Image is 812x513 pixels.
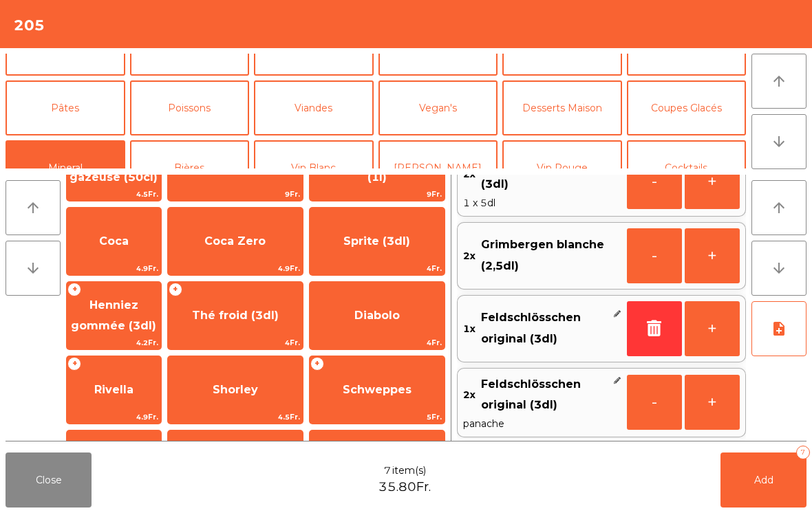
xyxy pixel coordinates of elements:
[481,307,608,349] span: Feldschlösschen original (3dl)
[627,375,682,430] button: -
[685,301,740,356] button: +
[71,298,156,332] span: Henniez gommée (3dl)
[6,80,125,135] button: Pâtes
[378,478,431,496] span: 35.80Fr.
[343,383,412,396] span: Schweppes
[771,320,787,337] i: note_add
[751,301,806,356] button: note_add
[67,283,81,296] span: +
[25,260,41,276] i: arrow_downward
[6,180,61,235] button: arrow_upward
[310,262,445,275] span: 4Fr.
[254,80,374,135] button: Viandes
[94,383,133,396] span: Rivella
[463,307,476,349] span: 1x
[751,180,806,235] button: arrow_upward
[14,15,45,36] h4: 205
[67,188,161,201] span: 4.5Fr.
[67,336,161,349] span: 4.2Fr.
[685,228,740,283] button: +
[310,357,324,371] span: +
[168,262,303,275] span: 4.9Fr.
[685,154,740,209] button: +
[720,452,806,507] button: Add7
[6,140,125,195] button: Mineral
[310,188,445,201] span: 9Fr.
[343,234,410,248] span: Sprite (3dl)
[213,383,258,396] span: Shorley
[771,73,787,89] i: arrow_upward
[25,199,41,216] i: arrow_upward
[168,411,303,424] span: 4.5Fr.
[463,195,621,210] span: 1 x 5dl
[751,54,806,109] button: arrow_upward
[771,199,787,216] i: arrow_upward
[168,188,303,201] span: 9Fr.
[130,80,250,135] button: Poissons
[463,416,621,431] span: panache
[463,234,476,276] span: 2x
[310,336,445,349] span: 4Fr.
[378,80,498,135] button: Vegan's
[6,452,92,507] button: Close
[384,463,391,478] span: 7
[192,309,279,322] span: Thé froid (3dl)
[463,374,476,416] span: 2x
[771,133,787,150] i: arrow_downward
[771,260,787,276] i: arrow_downward
[751,114,806,169] button: arrow_downward
[130,140,250,195] button: Bières
[99,234,129,248] span: Coca
[502,140,622,195] button: Vin Rouge
[463,153,476,195] span: 2x
[502,80,622,135] button: Desserts Maison
[627,228,682,283] button: -
[67,411,161,424] span: 4.9Fr.
[378,140,498,195] button: [PERSON_NAME]
[481,234,621,276] span: Grimbergen blanche (2,5dl)
[754,474,773,486] span: Add
[796,446,810,459] div: 7
[627,154,682,209] button: -
[168,336,303,349] span: 4Fr.
[67,357,81,371] span: +
[204,234,266,248] span: Coca Zero
[6,241,61,296] button: arrow_downward
[627,140,747,195] button: Cocktails
[354,309,400,322] span: Diabolo
[392,463,426,478] span: item(s)
[751,241,806,296] button: arrow_downward
[481,374,608,416] span: Feldschlösschen original (3dl)
[481,153,608,195] span: Henniez gommée (3dl)
[67,262,161,275] span: 4.9Fr.
[685,375,740,430] button: +
[310,411,445,424] span: 5Fr.
[254,140,374,195] button: Vin Blanc
[169,283,182,296] span: +
[627,80,747,135] button: Coupes Glacés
